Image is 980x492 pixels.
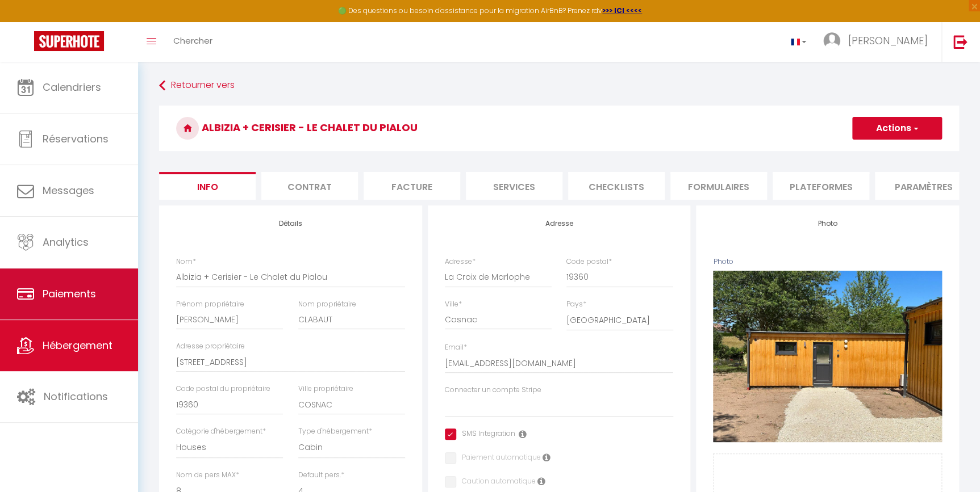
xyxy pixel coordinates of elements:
label: Nom de pers MAX [176,470,239,481]
label: Connecter un compte Stripe [445,385,541,396]
label: Prénom propriétaire [176,299,244,310]
label: Type d'hébergement [298,426,372,437]
li: Formulaires [670,172,767,200]
a: >>> ICI <<<< [602,6,642,15]
h3: Albizia + Cerisier - Le Chalet du Pialou [159,106,959,151]
h4: Photo [713,220,942,228]
label: Pays [566,299,586,310]
span: Analytics [43,235,89,249]
label: Photo [713,256,733,267]
label: Ville propriétaire [298,384,353,394]
span: [PERSON_NAME] [848,33,927,48]
label: Adresse propriétaire [176,341,245,352]
label: Ville [445,299,462,310]
label: Caution automatique [456,476,536,489]
label: Code postal du propriétaire [176,384,270,394]
label: Adresse [445,256,476,267]
img: logout [953,35,968,49]
span: Messages [43,183,94,197]
img: Super Booking [34,31,104,51]
h4: Détails [176,220,405,228]
li: Contrat [261,172,358,200]
li: Info [159,172,256,200]
label: Catégorie d'hébergement [176,426,266,437]
li: Facture [364,172,460,200]
span: Hébergement [43,338,112,352]
li: Plateformes [773,172,869,200]
span: Réservations [43,132,109,146]
span: Paiements [43,287,96,301]
label: Paiement automatique [456,452,541,465]
button: Actions [852,117,942,140]
label: Nom [176,256,196,267]
a: Chercher [165,22,221,62]
span: Chercher [173,35,212,47]
a: ... [PERSON_NAME] [815,22,941,62]
li: Checklists [568,172,665,200]
label: Email [445,342,467,353]
label: Code postal [566,256,612,267]
img: ... [823,32,840,49]
li: Services [466,172,562,200]
label: Nom propriétaire [298,299,356,310]
span: Notifications [44,389,108,403]
h4: Adresse [445,220,674,228]
a: Retourner vers [159,75,959,96]
li: Paramètres [875,172,971,200]
label: Default pers. [298,470,344,481]
span: Calendriers [43,80,101,94]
